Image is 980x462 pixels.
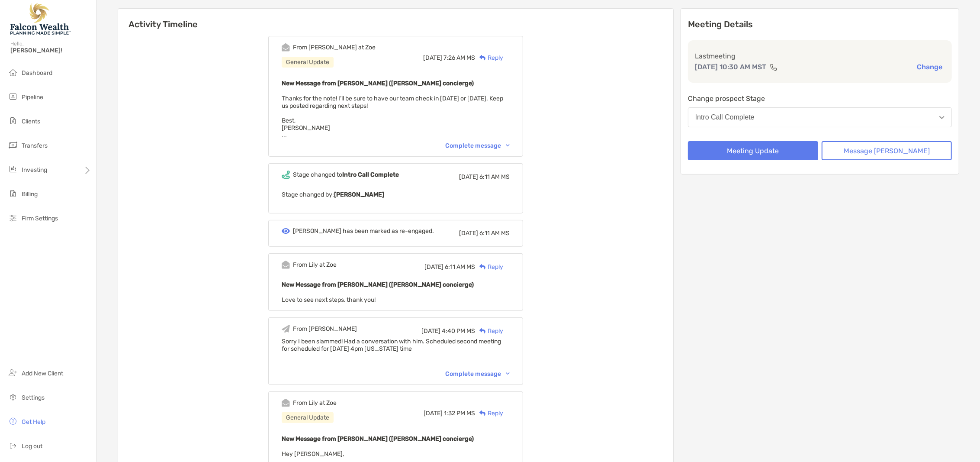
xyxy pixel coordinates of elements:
img: investing icon [8,164,18,174]
span: [PERSON_NAME]! [10,47,91,54]
span: [DATE] [459,173,478,181]
p: Last meeting [695,51,945,61]
span: Love to see next steps, thank you! [282,296,376,304]
span: [DATE] [421,327,440,335]
span: 6:11 AM MS [479,173,510,181]
button: Message [PERSON_NAME] [822,141,952,160]
span: Clients [22,118,40,125]
img: get-help icon [8,416,18,426]
img: logout icon [8,440,18,451]
img: dashboard icon [8,67,18,78]
div: Reply [475,409,503,418]
button: Change [914,62,945,71]
span: Add New Client [22,370,63,377]
span: 4:40 PM MS [442,327,475,335]
span: 6:11 AM MS [479,229,510,237]
img: Event icon [282,399,290,407]
h6: Activity Timeline [118,9,673,29]
b: [PERSON_NAME] [334,191,384,198]
img: Reply icon [479,55,486,61]
span: Pipeline [22,94,43,101]
div: General Update [282,57,334,68]
div: Stage changed to [293,171,399,178]
p: Meeting Details [688,19,952,30]
span: [DATE] [424,263,443,271]
span: Dashboard [22,69,52,77]
b: New Message from [PERSON_NAME] ([PERSON_NAME] concierge) [282,281,474,288]
button: Meeting Update [688,141,818,160]
span: Log out [22,443,42,450]
span: 1:32 PM MS [444,410,475,417]
div: Complete message [445,370,510,378]
span: Investing [22,166,47,174]
span: Settings [22,394,45,401]
b: New Message from [PERSON_NAME] ([PERSON_NAME] concierge) [282,80,474,87]
img: Chevron icon [506,372,510,375]
p: Stage changed by: [282,189,510,200]
span: [DATE] [459,229,478,237]
div: Reply [475,53,503,62]
div: General Update [282,412,334,423]
img: communication type [770,64,778,71]
span: 6:11 AM MS [445,263,475,271]
span: Transfers [22,142,48,149]
div: Intro Call Complete [695,113,755,121]
img: Reply icon [479,264,486,270]
img: Reply icon [479,328,486,334]
div: Complete message [445,142,510,149]
button: Intro Call Complete [688,107,952,127]
p: [DATE] 10:30 AM MST [695,61,766,72]
img: Event icon [282,325,290,333]
div: Sorry I been slammed! Had a conversation with him. Scheduled second meeting for scheduled for [DA... [282,338,510,352]
div: Reply [475,262,503,271]
div: From [PERSON_NAME] [293,325,357,333]
img: settings icon [8,392,18,402]
img: transfers icon [8,140,18,150]
div: From [PERSON_NAME] at Zoe [293,44,376,51]
img: Event icon [282,228,290,234]
div: Reply [475,326,503,336]
img: billing icon [8,188,18,199]
span: Thanks for the note! I’ll be sure to have our team check in [DATE] or [DATE]. Keep us posted rega... [282,95,503,139]
img: clients icon [8,116,18,126]
span: Firm Settings [22,215,58,222]
span: Get Help [22,418,45,426]
img: add_new_client icon [8,368,18,378]
img: Event icon [282,43,290,52]
img: Event icon [282,261,290,269]
img: Open dropdown arrow [939,116,945,119]
p: Change prospect Stage [688,93,952,104]
b: New Message from [PERSON_NAME] ([PERSON_NAME] concierge) [282,435,474,443]
span: Billing [22,191,38,198]
img: Reply icon [479,410,486,416]
b: Intro Call Complete [342,171,399,178]
div: From Lily at Zoe [293,399,337,407]
img: Event icon [282,171,290,179]
div: From Lily at Zoe [293,261,337,268]
img: Chevron icon [506,144,510,147]
img: pipeline icon [8,91,18,102]
div: [PERSON_NAME] has been marked as re-engaged. [293,227,434,235]
span: [DATE] [424,410,443,417]
img: Falcon Wealth Planning Logo [10,3,71,35]
span: [DATE] [423,54,442,61]
img: firm-settings icon [8,213,18,223]
span: 7:26 AM MS [443,54,475,61]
